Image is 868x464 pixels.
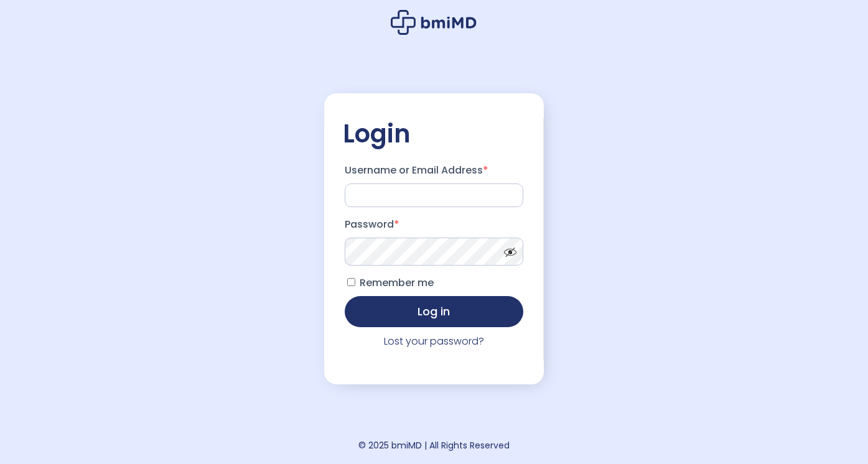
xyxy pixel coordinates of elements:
h2: Login [343,118,526,149]
label: Username or Email Address [345,160,524,180]
label: Password [345,215,524,234]
input: Remember me [347,278,355,286]
button: Log in [345,296,524,327]
span: Remember me [360,276,434,290]
div: © 2025 bmiMD | All Rights Reserved [358,437,510,454]
a: Lost your password? [384,334,484,348]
